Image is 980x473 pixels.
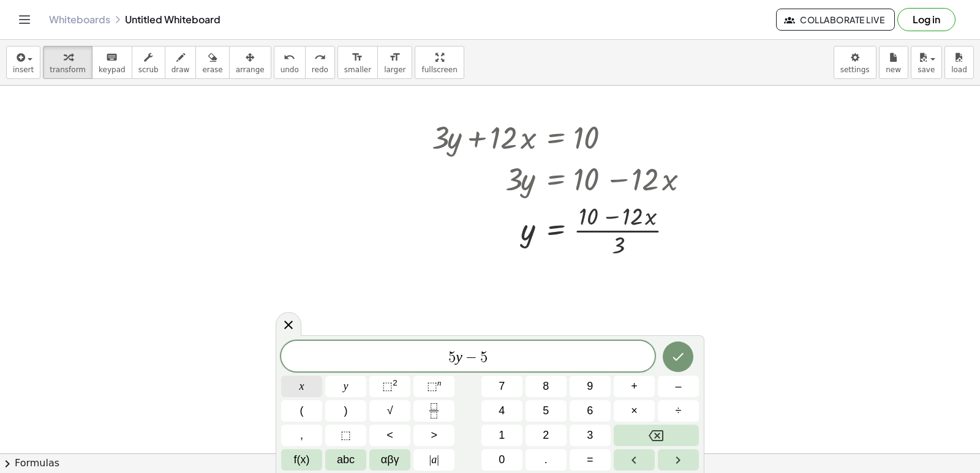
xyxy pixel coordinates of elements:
button: . [526,449,567,471]
span: > [431,427,437,444]
i: keyboard [106,50,118,65]
span: 5 [480,350,488,365]
span: 0 [499,452,505,468]
span: = [587,452,594,468]
a: Whiteboards [49,13,110,26]
i: redo [314,50,326,65]
button: Equals [570,449,611,471]
button: ) [325,400,366,422]
button: 9 [570,376,611,397]
button: settings [834,46,876,79]
span: settings [840,65,870,74]
button: load [944,46,974,79]
span: 9 [587,378,593,395]
button: 2 [526,425,567,446]
button: save [911,46,942,79]
span: | [437,453,439,466]
span: × [631,403,638,419]
span: fullscreen [421,65,457,74]
button: Right arrow [658,449,699,471]
span: 6 [587,403,593,419]
span: load [951,65,967,74]
button: 6 [570,400,611,422]
span: Collaborate Live [786,14,884,25]
span: undo [281,65,299,74]
i: format_size [389,50,401,65]
button: Toggle navigation [15,10,34,29]
span: + [631,378,638,395]
span: larger [384,65,405,74]
button: 5 [526,400,567,422]
button: Square root [369,400,410,422]
button: 7 [481,376,522,397]
button: Left arrow [614,449,655,471]
button: Minus [658,376,699,397]
button: 1 [481,425,522,446]
span: abc [337,452,355,468]
button: Alphabet [325,449,366,471]
button: Less than [369,425,410,446]
button: scrub [132,46,165,79]
button: Superscript [413,376,454,397]
span: ÷ [676,403,682,419]
span: 4 [499,403,505,419]
span: insert [13,65,34,74]
span: 7 [499,378,505,395]
button: Greater than [413,425,454,446]
span: 3 [587,427,593,444]
button: x [281,376,322,397]
span: – [675,378,681,395]
button: insert [6,46,40,79]
span: < [386,427,393,444]
button: arrange [229,46,271,79]
button: Times [614,400,655,422]
span: new [886,65,901,74]
span: 1 [499,427,505,444]
button: draw [165,46,197,79]
span: redo [312,65,328,74]
span: arrange [236,65,265,74]
span: x [300,378,304,395]
span: ) [344,403,348,419]
button: Plus [614,376,655,397]
span: f(x) [294,452,310,468]
span: ( [300,403,304,419]
span: . [545,452,548,468]
span: αβγ [381,452,399,468]
span: , [300,427,303,444]
button: new [879,46,908,79]
sup: 2 [393,378,398,387]
button: ( [281,400,322,422]
span: 2 [543,427,549,444]
button: 4 [481,400,522,422]
button: transform [43,46,92,79]
span: 8 [543,378,549,395]
button: y [325,376,366,397]
span: ⬚ [341,427,351,444]
span: scrub [138,65,159,74]
button: Done [663,341,693,372]
var: y [456,349,462,365]
button: Fraction [413,400,454,422]
button: undoundo [274,46,306,79]
span: ⬚ [427,380,437,392]
span: y [344,378,349,395]
button: Divide [658,400,699,422]
button: 0 [481,449,522,471]
button: Functions [281,449,322,471]
span: 5 [543,403,549,419]
span: √ [387,403,393,419]
span: transform [50,65,86,74]
sup: n [437,378,442,387]
button: 3 [570,425,611,446]
button: Squared [369,376,410,397]
button: format_sizelarger [377,46,412,79]
button: , [281,425,322,446]
button: format_sizesmaller [337,46,378,79]
button: 8 [526,376,567,397]
button: redoredo [305,46,335,79]
button: Backspace [614,425,699,446]
span: smaller [344,65,371,74]
span: erase [202,65,222,74]
span: 5 [448,350,456,365]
